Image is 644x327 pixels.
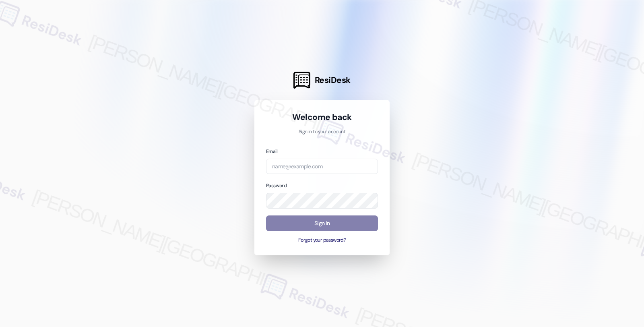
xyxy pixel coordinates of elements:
[293,72,310,89] img: ResiDesk Logo
[266,215,378,231] button: Sign In
[266,182,287,189] label: Password
[266,128,378,136] p: Sign in to your account
[266,112,378,123] h1: Welcome back
[266,148,277,155] label: Email
[266,159,378,174] input: name@example.com
[315,75,351,86] span: ResiDesk
[266,237,378,244] button: Forgot your password?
